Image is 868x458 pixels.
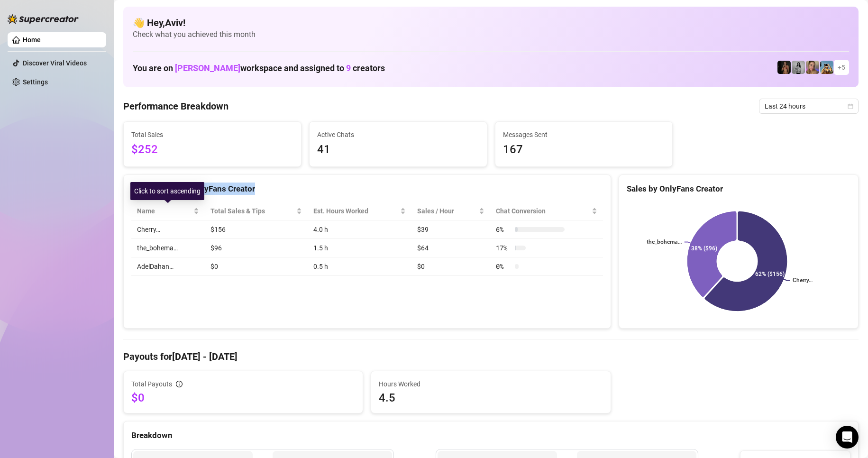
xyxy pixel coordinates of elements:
span: 167 [503,141,665,159]
td: $96 [205,239,308,257]
div: Performance by OnlyFans Creator [131,183,603,195]
td: AdelDahan… [131,257,205,276]
span: + 5 [838,62,845,73]
th: Name [131,202,205,220]
span: 9 [346,63,351,73]
text: Cherry… [793,277,813,284]
span: 4.5 [379,390,603,405]
text: the_bohema… [647,239,682,246]
img: Babydanix [820,61,833,74]
td: $0 [205,257,308,276]
a: Settings [23,78,48,86]
h4: 👋 Hey, Aviv ! [133,16,849,29]
img: Cherry [806,61,819,74]
img: logo-BBDzfeDw.svg [8,14,79,24]
td: 1.5 h [308,239,411,257]
span: calendar [848,103,853,109]
div: Open Intercom Messenger [836,426,859,449]
span: 6 % [496,224,511,235]
img: A [792,61,805,74]
span: Name [137,206,192,216]
div: Sales by OnlyFans Creator [627,183,850,195]
span: $252 [131,141,293,159]
span: Messages Sent [503,129,665,140]
td: $156 [205,220,308,239]
td: Cherry… [131,220,205,239]
span: Sales / Hour [417,206,477,216]
span: 0 % [496,261,511,272]
span: Total Sales [131,129,293,140]
th: Chat Conversion [490,202,603,220]
span: info-circle [176,381,183,387]
span: $0 [131,390,355,405]
a: Discover Viral Videos [23,59,87,67]
span: Last 24 hours [765,99,853,113]
h1: You are on workspace and assigned to creators [133,63,385,73]
span: [PERSON_NAME] [175,63,240,73]
span: 41 [317,141,479,159]
span: Total Payouts [131,379,172,389]
td: the_bohema… [131,239,205,257]
span: Total Sales & Tips [210,206,295,216]
th: Sales / Hour [411,202,490,220]
div: Est. Hours Worked [313,206,398,216]
h4: Performance Breakdown [123,100,228,113]
td: $0 [411,257,490,276]
img: the_bohema [777,61,791,74]
td: 0.5 h [308,257,411,276]
span: Chat Conversion [496,206,589,216]
span: Hours Worked [379,379,603,389]
h4: Payouts for [DATE] - [DATE] [123,350,859,363]
a: Home [23,36,41,44]
span: Active Chats [317,129,479,140]
div: Breakdown [131,429,850,442]
div: Click to sort ascending [130,182,204,200]
td: $64 [411,239,490,257]
span: 17 % [496,243,511,253]
th: Total Sales & Tips [205,202,308,220]
td: $39 [411,220,490,239]
td: 4.0 h [308,220,411,239]
span: Check what you achieved this month [133,29,849,40]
